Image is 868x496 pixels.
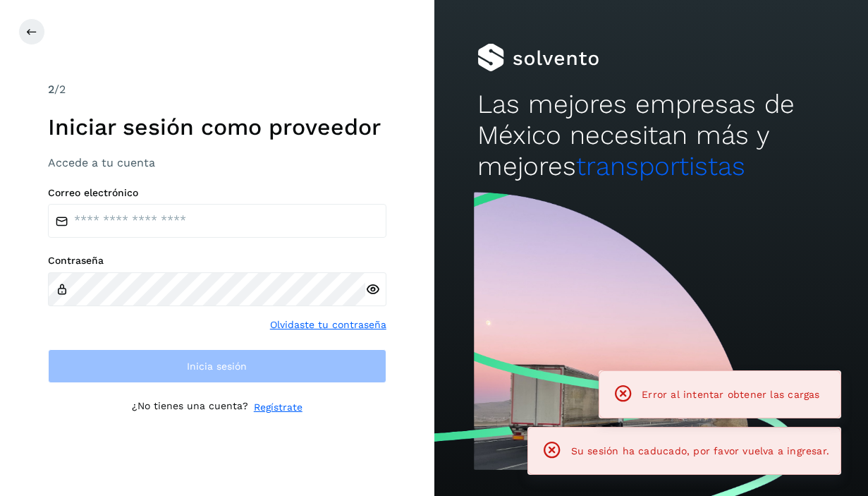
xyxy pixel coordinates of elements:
span: Su sesión ha caducado, por favor vuelva a ingresar. [571,445,829,456]
label: Correo electrónico [48,187,386,199]
span: 2 [48,83,54,96]
a: Olvidaste tu contraseña [270,317,386,332]
h3: Accede a tu cuenta [48,156,386,169]
h1: Iniciar sesión como proveedor [48,114,386,140]
span: Inicia sesión [187,361,247,371]
span: Error al intentar obtener las cargas [642,389,819,400]
div: /2 [48,81,386,98]
button: Inicia sesión [48,349,386,383]
span: transportistas [576,151,745,181]
label: Contraseña [48,255,386,267]
h2: Las mejores empresas de México necesitan más y mejores [477,89,824,183]
a: Regístrate [254,400,302,415]
p: ¿No tienes una cuenta? [132,400,248,415]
